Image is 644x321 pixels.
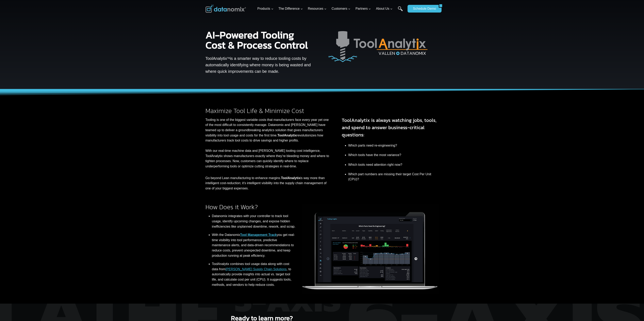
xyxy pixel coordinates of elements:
[205,204,296,210] h2: How Does it Work?
[348,169,439,184] li: Which part numbers are missing their target Cost Per Unit (CPU)?
[205,108,331,114] h2: Maximize Tool Life & Minimize Cost
[278,6,303,11] span: The Difference
[281,176,300,180] strong: ToolAnalytix
[205,175,331,191] p: Go beyond Lean manufacturing to enhance margins. is way more than intelligent cost-reduction; it’...
[348,150,439,160] li: Which tools have the most variance?
[227,57,230,59] sup: TM
[398,6,403,15] a: Search
[332,6,350,11] span: Customers
[376,6,393,11] span: About Us
[356,6,371,11] span: Partners
[257,6,273,11] span: Products
[205,27,308,53] strong: AI-Powered Tooling Cost & Process Control
[277,134,297,137] strong: ToolAnalytix
[348,160,439,169] li: Which tools need attention right now?
[226,267,286,271] a: [PERSON_NAME] Supply Chain Solutions
[240,233,277,237] a: Tool Management Track
[408,5,439,13] a: Schedule Demo
[205,5,246,13] img: Datanomix
[212,213,296,229] li: Datanomix integrates with your controller to track tool usage, identify upcoming changes, and exp...
[256,2,406,15] nav: Primary Navigation
[205,117,331,169] p: Tooling is one of the biggest variable costs that manufacturers face every year yet one of the mo...
[205,55,313,75] p: ToolAnalytix is a smarter way to reduce tooling costs by automatically identifying where money is...
[342,117,439,138] h3: ToolAnalytix is always watching jobs, tools, and spend to answer business-critical questions:
[212,229,296,261] li: With the Datanomix you get real-time visibility into tool performance, predictive maintenance ale...
[212,261,296,287] li: ToolAnalytix combines tool usage data along with cost data from , to automatically provide insigh...
[348,141,439,150] li: Which parts need re-engineering?
[308,6,327,11] span: Resources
